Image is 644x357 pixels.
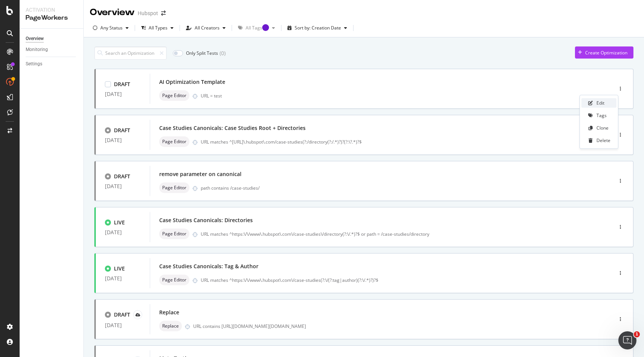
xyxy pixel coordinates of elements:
div: URL = test [201,93,581,99]
div: DRAFT [114,311,130,318]
div: [DATE] [105,229,141,235]
div: Only Split Tests [186,50,218,56]
div: URL matches ^https:\/\/www\.hubspot\.com\/case-studies(?:\/(?:tag|author)(?:\/.*)?)?$ [201,277,581,283]
div: Settings [26,60,42,68]
div: Case Studies Canonicals: Tag & Author [159,263,258,270]
a: Overview [26,35,78,43]
div: Tooltip anchor [262,24,269,31]
button: All TagsTooltip anchor [235,22,278,34]
div: Clone [596,125,609,131]
div: [DATE] [105,91,141,97]
div: Tags [596,112,607,119]
a: Settings [26,60,78,68]
div: Hubspot [138,9,158,17]
div: Monitoring [26,46,48,54]
div: URL contains [URL][DOMAIN_NAME][DOMAIN_NAME] [193,323,581,329]
div: All Types [149,26,168,30]
div: Delete [596,137,610,144]
button: Any Status [90,22,132,34]
div: neutral label [159,321,182,331]
button: Create Optimization [575,46,633,59]
div: All Tags [246,26,269,30]
div: URL matches ^[URL]\.hubspot\.com/case-studies(?:/directory(?:/.*)?)?(?:\?.*)?$ [201,139,581,145]
span: Page Editor [162,185,186,190]
div: ( 0 ) [220,49,226,57]
div: neutral label [159,136,189,147]
iframe: Intercom live chat [618,331,636,349]
span: Page Editor [162,278,186,282]
div: Create Optimization [585,49,627,56]
button: All Types [138,22,177,34]
div: Any Status [100,26,123,30]
div: Overview [90,6,135,19]
div: neutral label [159,90,189,101]
div: DRAFT [114,127,130,134]
div: Edit [596,100,604,106]
span: Page Editor [162,139,186,144]
div: Sort by: Creation Date [295,26,341,30]
div: path contains /case-studies/ [201,185,581,191]
div: LIVE [114,219,125,226]
div: Replace [159,309,179,316]
div: remove parameter on canonical [159,170,241,178]
div: [DATE] [105,322,141,328]
div: [DATE] [105,183,141,189]
div: LIVE [114,265,125,272]
button: All Creators [183,22,229,34]
span: Page Editor [162,232,186,236]
span: Page Editor [162,93,186,98]
div: Activation [26,6,77,14]
div: Case Studies Canonicals: Directories [159,216,253,224]
div: All Creators [195,26,220,30]
div: PageWorkers [26,14,77,22]
button: Sort by: Creation Date [284,22,350,34]
div: neutral label [159,229,189,239]
a: Monitoring [26,46,78,54]
div: AI Optimization Template [159,78,225,86]
div: DRAFT [114,80,130,88]
span: Replace [162,324,179,328]
div: Case Studies Canonicals: Case Studies Root + Directories [159,124,306,132]
span: 1 [634,331,640,337]
div: URL matches ^https:\/\/www\.hubspot\.com\/case-studies\/directory(?:\/.*)?$ or path = /case-studi... [201,231,581,237]
div: [DATE] [105,137,141,143]
div: DRAFT [114,173,130,180]
input: Search an Optimization [94,46,167,60]
div: [DATE] [105,275,141,281]
div: neutral label [159,275,189,285]
div: arrow-right-arrow-left [161,11,166,16]
div: Overview [26,35,44,43]
div: neutral label [159,182,189,193]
